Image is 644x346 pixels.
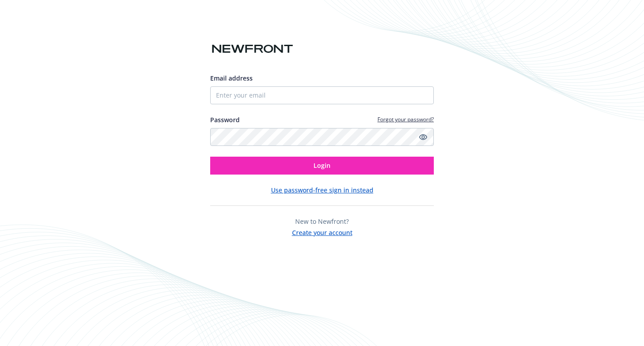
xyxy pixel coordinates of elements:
[210,86,434,104] input: Enter your email
[210,41,295,57] img: Newfront logo
[271,185,373,195] button: Use password-free sign in instead
[292,226,352,237] button: Create your account
[377,115,434,123] a: Forgot your password?
[210,115,240,124] label: Password
[314,161,330,170] span: Login
[210,74,253,82] span: Email address
[210,128,434,146] input: Enter your password
[418,132,428,142] a: Show password
[295,217,349,226] span: New to Newfront?
[210,157,434,175] button: Login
